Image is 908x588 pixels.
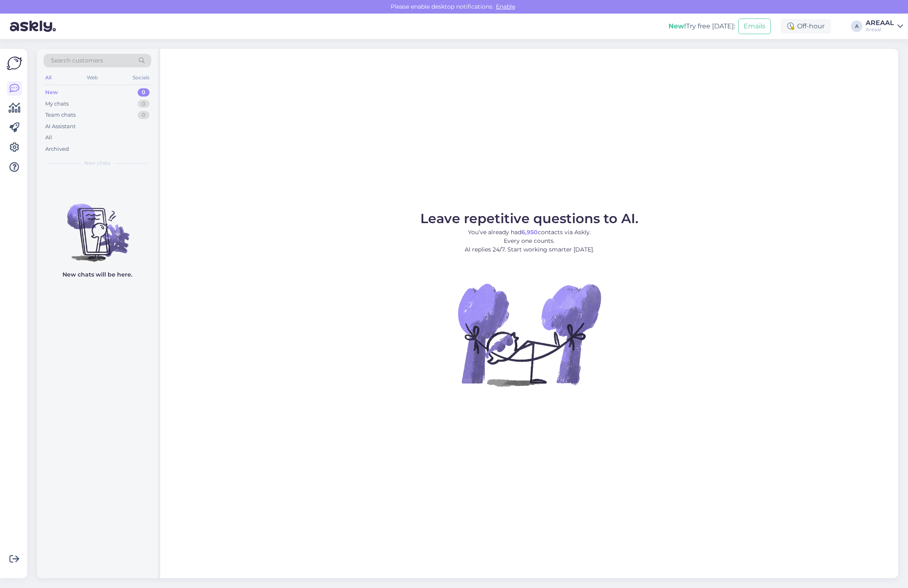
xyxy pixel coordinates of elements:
div: Web [85,72,99,83]
span: Leave repetitive questions to AI. [420,210,638,226]
div: AI Assistant [45,122,76,131]
div: 0 [138,111,150,119]
a: AREAALAreaal [866,20,903,33]
div: All [44,72,53,83]
img: No chats [37,189,158,263]
div: Archived [45,145,69,153]
img: No Chat active [455,261,603,408]
span: New chats [84,159,111,167]
div: Socials [131,72,151,83]
div: AREAAL [866,20,894,26]
button: Emails [738,18,771,34]
div: All [45,134,52,142]
div: Team chats [45,111,76,119]
div: Areaal [866,26,894,33]
b: New! [668,22,686,30]
div: Off-hour [781,19,831,34]
span: Enable [493,3,518,10]
p: New chats will be here. [62,270,132,279]
div: Try free [DATE]: [668,21,735,31]
div: A [851,21,862,32]
p: You’ve already had contacts via Askly. Every one counts. AI replies 24/7. Start working smarter [... [420,228,638,254]
div: 0 [138,100,150,108]
img: Askly Logo [7,55,22,71]
div: New [45,88,58,97]
span: Search customers [51,56,103,65]
div: 0 [138,88,150,97]
div: My chats [45,100,69,108]
b: 6,950 [521,228,538,236]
